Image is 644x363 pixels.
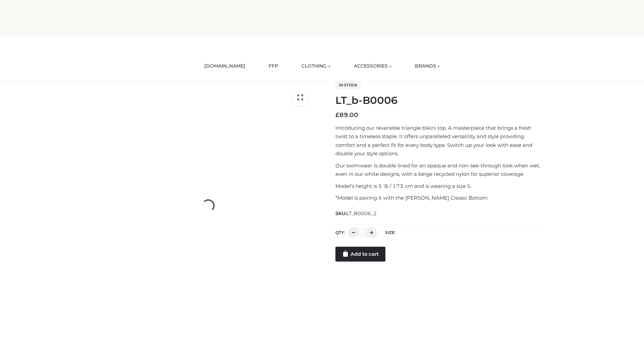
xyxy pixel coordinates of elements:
label: Size: [385,230,395,235]
p: Our swimwear is double lined for an opaque and non-see-through look when wet, even in our white d... [335,161,544,178]
a: [DOMAIN_NAME] [199,59,250,74]
span: SKU: [335,209,377,217]
p: *Model is pairing it with the [PERSON_NAME] Classic Bottom [335,194,544,202]
span: LT_B0006_2 [346,210,377,216]
a: FFP [264,59,283,74]
label: QTY: [335,230,345,235]
p: Introducing our reversible triangle bikini top. A masterpiece that brings a fresh twist to a time... [335,124,544,158]
a: CLOTHING [297,59,335,74]
a: ACCESSORIES [349,59,396,74]
span: In stock [335,81,361,89]
a: BRANDS [410,59,445,74]
bdi: 89.00 [335,111,358,119]
p: Model’s height is 5 ‘8 / 173 cm and is wearing a size S. [335,182,544,191]
span: £ [335,111,339,119]
h1: LT_b-B0006 [335,94,544,107]
a: Add to cart [335,247,385,261]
